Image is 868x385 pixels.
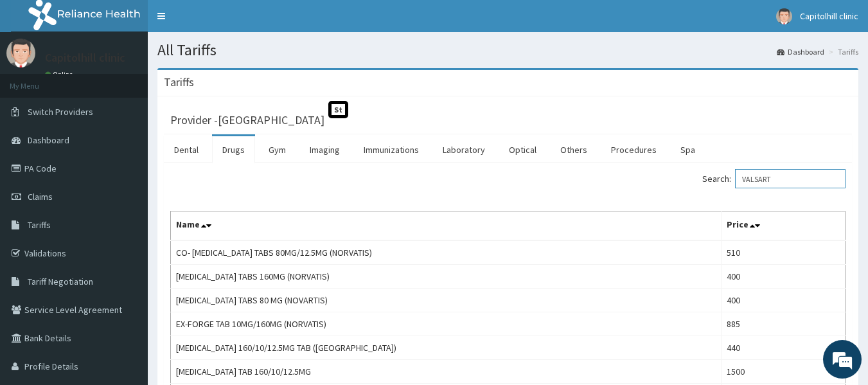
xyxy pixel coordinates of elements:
[258,136,296,163] a: Gym
[164,136,209,163] a: Dental
[28,106,93,118] span: Switch Providers
[212,136,255,163] a: Drugs
[45,52,125,64] p: Capitolhill clinic
[28,134,69,146] span: Dashboard
[299,136,350,163] a: Imaging
[777,46,824,57] a: Dashboard
[499,136,547,163] a: Optical
[353,136,429,163] a: Immunizations
[67,72,216,89] div: Chat with us now
[171,360,722,384] td: [MEDICAL_DATA] TAB 160/10/12.5MG
[75,112,177,242] span: We're online!
[722,240,846,265] td: 510
[157,42,858,58] h1: All Tariffs
[702,169,846,188] label: Search:
[171,240,722,265] td: CO- [MEDICAL_DATA] TABS 80MG/12.5MG (NORVATIS)
[722,360,846,384] td: 1500
[171,211,722,241] th: Name
[6,252,245,297] textarea: Type your message and hit 'Enter'
[24,64,52,96] img: d_794563401_company_1708531726252_794563401
[164,76,194,88] h3: Tariffs
[550,136,598,163] a: Others
[670,136,705,163] a: Spa
[722,312,846,336] td: 885
[171,265,722,289] td: [MEDICAL_DATA] TABS 160MG (NORVATIS)
[722,336,846,360] td: 440
[171,289,722,312] td: [MEDICAL_DATA] TABS 80 MG (NOVARTIS)
[28,276,93,287] span: Tariff Negotiation
[28,191,53,202] span: Claims
[800,10,858,22] span: Capitolhill clinic
[722,265,846,289] td: 400
[776,8,792,24] img: User Image
[328,101,348,118] span: St
[826,46,858,57] li: Tariffs
[171,312,722,336] td: EX-FORGE TAB 10MG/160MG (NORVATIS)
[601,136,667,163] a: Procedures
[6,39,35,67] img: User Image
[171,336,722,360] td: [MEDICAL_DATA] 160/10/12.5MG TAB ([GEOGRAPHIC_DATA])
[45,70,76,79] a: Online
[722,211,846,241] th: Price
[28,219,51,231] span: Tariffs
[722,289,846,312] td: 400
[170,114,324,126] h3: Provider - [GEOGRAPHIC_DATA]
[432,136,495,163] a: Laboratory
[735,169,846,188] input: Search:
[211,6,242,37] div: Minimize live chat window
